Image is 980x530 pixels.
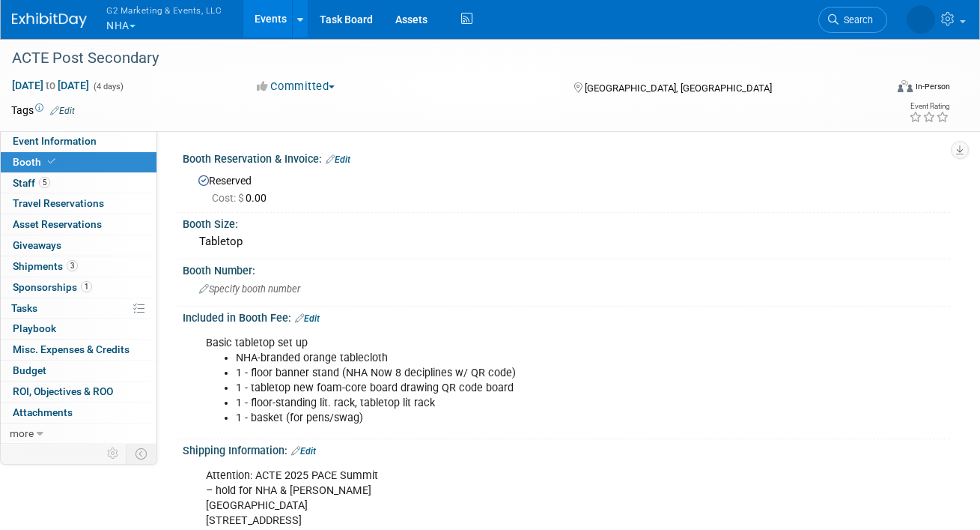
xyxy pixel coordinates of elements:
[39,177,50,188] span: 5
[1,152,156,172] a: Booth
[212,192,246,204] span: Cost: $
[81,281,92,292] span: 1
[915,81,950,92] div: In-Person
[13,260,78,272] span: Shipments
[295,313,320,324] a: Edit
[1,319,156,339] a: Playbook
[236,411,791,426] li: 1 - basket (for pens/swag)
[898,80,913,92] img: Format-Inperson.png
[194,230,939,253] div: Tabletop
[291,446,316,457] a: Edit
[13,218,102,230] span: Asset Reservations
[1,424,156,444] a: more
[13,406,73,418] span: Attachments
[236,396,791,411] li: 1 - floor-standing lit. rack, tabletop lit rack
[818,7,887,33] a: Search
[1,340,156,360] a: Misc. Expenses & Credits
[13,343,130,355] span: Misc. Expenses & Credits
[1,361,156,381] a: Budget
[100,444,127,463] td: Personalize Event Tab Strip
[236,381,791,396] li: 1 - tabletop new foam-core board drawing QR code board
[67,260,78,271] span: 3
[839,14,873,25] span: Search
[1,403,156,423] a: Attachments
[326,154,350,165] a: Edit
[1,382,156,402] a: ROI, Objectives & ROO
[43,79,58,91] span: to
[50,106,75,116] a: Edit
[11,79,90,92] span: [DATE] [DATE]
[1,193,156,214] a: Travel Reservations
[13,385,113,397] span: ROI, Objectives & ROO
[1,256,156,277] a: Shipments3
[195,328,800,433] div: Basic tabletop set up
[13,322,56,334] span: Playbook
[13,156,58,168] span: Booth
[183,148,950,167] div: Booth Reservation & Invoice:
[252,79,341,94] button: Committed
[12,13,87,28] img: ExhibitDay
[1,131,156,151] a: Event Information
[1,277,156,298] a: Sponsorships1
[212,192,273,204] span: 0.00
[13,197,104,209] span: Travel Reservations
[106,2,222,18] span: G2 Marketing & Events, LLC
[13,364,46,376] span: Budget
[13,239,61,251] span: Giveaways
[11,103,75,118] td: Tags
[907,5,935,34] img: Nora McQuillan
[1,298,156,319] a: Tasks
[1,173,156,193] a: Staff5
[183,307,950,326] div: Included in Booth Fee:
[13,281,92,293] span: Sponsorships
[199,283,300,295] span: Specify booth number
[812,78,950,100] div: Event Format
[13,135,97,147] span: Event Information
[585,82,772,94] span: [GEOGRAPHIC_DATA], [GEOGRAPHIC_DATA]
[236,351,791,366] li: NHA-branded orange tablecloth
[48,157,55,166] i: Booth reservation complete
[127,444,157,463] td: Toggle Event Tabs
[1,214,156,235] a: Asset Reservations
[909,103,949,110] div: Event Rating
[11,302,37,314] span: Tasks
[183,259,950,278] div: Booth Number:
[7,45,870,72] div: ACTE Post Secondary
[92,82,124,91] span: (4 days)
[194,169,939,205] div: Reserved
[13,177,50,189] span: Staff
[183,213,950,232] div: Booth Size:
[236,366,791,381] li: 1 - floor banner stand (NHA Now 8 deciplines w/ QR code)
[10,427,34,439] span: more
[1,235,156,256] a: Giveaways
[183,439,950,459] div: Shipping Information:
